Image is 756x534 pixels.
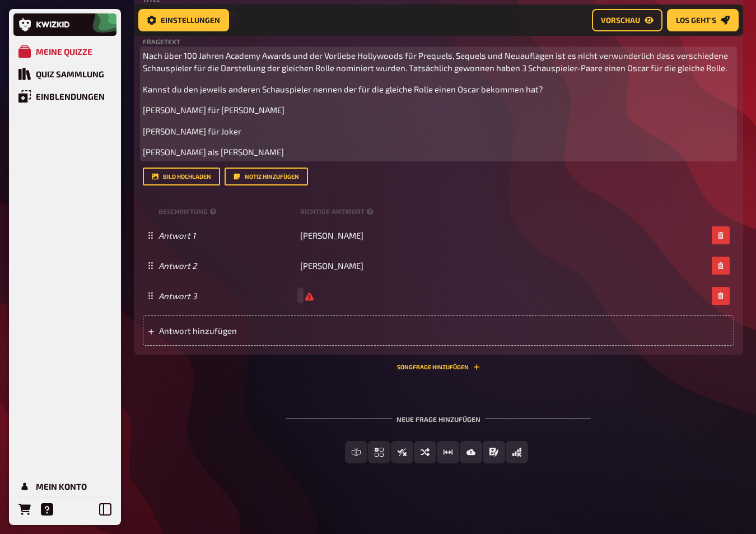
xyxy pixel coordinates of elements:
[225,168,308,185] button: Notiz hinzufügen
[592,9,662,31] a: Vorschau
[13,498,36,521] a: Bestellungen
[143,50,730,73] span: Nach über 100 Jahren Academy Awards und der Vorliebe Hollywoods für Prequels, Sequels und Neuaufl...
[161,16,220,24] span: Einstellungen
[143,168,220,185] button: Bild hochladen
[36,47,92,57] div: Meine Quizze
[13,40,116,63] a: Meine Quizze
[300,230,363,240] span: [PERSON_NAME]
[138,9,229,31] a: Einstellungen
[143,105,284,115] span: [PERSON_NAME] für [PERSON_NAME]
[143,84,543,94] span: Kannst du den jeweils anderen Schauspieler nennen der für die gleiche Rolle einen Oscar bekommen ...
[158,207,296,216] small: Beschriftung
[368,441,390,463] button: Einfachauswahl
[414,441,436,463] button: Sortierfrage
[159,326,333,336] span: Antwort hinzufügen
[506,441,528,463] button: Offline Frage
[437,441,459,463] button: Schätzfrage
[286,397,591,432] div: Neue Frage hinzufügen
[36,481,87,491] div: Mein Konto
[36,91,105,101] div: Einblendungen
[143,147,284,157] span: [PERSON_NAME] als [PERSON_NAME]
[460,441,482,463] button: Bild-Antwort
[397,364,480,370] button: Songfrage hinzufügen
[601,16,640,24] span: Vorschau
[36,498,58,521] a: Hilfe
[345,441,367,463] button: Freitext Eingabe
[158,230,195,240] i: Antwort 1
[13,475,116,498] a: Mein Konto
[300,207,375,216] small: Richtige Antwort
[391,441,413,463] button: Wahr / Falsch
[483,441,505,463] button: Prosa (Langtext)
[158,261,197,271] i: Antwort 2
[143,38,734,45] label: Fragetext
[13,85,116,108] a: Einblendungen
[300,261,363,271] span: [PERSON_NAME]
[158,291,197,301] i: Antwort 3
[13,63,116,85] a: Quiz Sammlung
[143,126,241,136] span: [PERSON_NAME] für Joker
[676,16,716,24] span: Los geht's
[667,9,739,31] a: Los geht's
[36,69,104,79] div: Quiz Sammlung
